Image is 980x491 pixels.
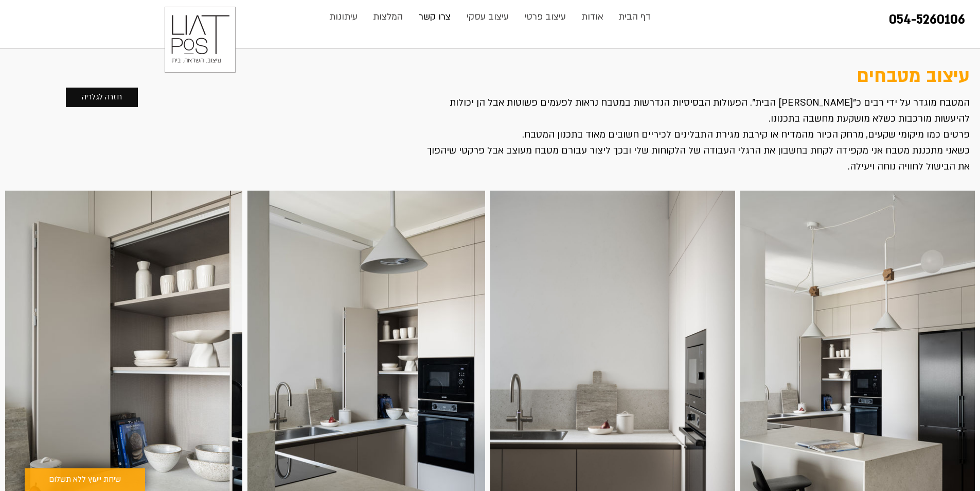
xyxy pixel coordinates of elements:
a: עיצוב עסקי [459,7,517,27]
a: 054-5260106 [889,11,965,28]
span: חזרה לגלריה [82,91,122,104]
p: צרו קשר [414,7,456,27]
a: המלצות [365,7,411,27]
span: המטבח מוגדר על ידי רבים כ"[PERSON_NAME] הבית". הפעולות הבסיסיות הנדרשות במטבח נראות לפעמים פשוטות... [450,96,970,125]
p: עיתונות [324,7,363,27]
a: צרו קשר [411,7,459,27]
span: כשאני מתכננת מטבח אני מקפידה לקחת בחשבון את הרגלי העבודה של הלקוחות שלי ובכך ליצור עבורם מטבח מעו... [427,144,970,173]
a: חזרה לגלריה [65,87,138,108]
p: עיצוב פרטי [520,7,571,27]
a: אודות [574,7,611,27]
p: דף הבית [613,7,656,27]
p: אודות [576,7,609,27]
p: עיצוב עסקי [461,7,514,27]
h1: עיצוב מטבחים [591,61,970,92]
span: שיחת ייעוץ ללא תשלום [49,473,121,486]
a: עיתונות [322,7,365,27]
span: פרטים כמו מיקומי שקעים, מרחק הכיור מהמדיח או קירבת מגירת התבלינים לכיריים חשובים מאוד בתכנון המטבח. [522,128,970,141]
nav: אתר [321,7,659,27]
a: עיצוב פרטי [517,7,574,27]
a: דף הבית [611,7,658,27]
a: שיחת ייעוץ ללא תשלום [25,468,145,491]
p: המלצות [368,7,408,27]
